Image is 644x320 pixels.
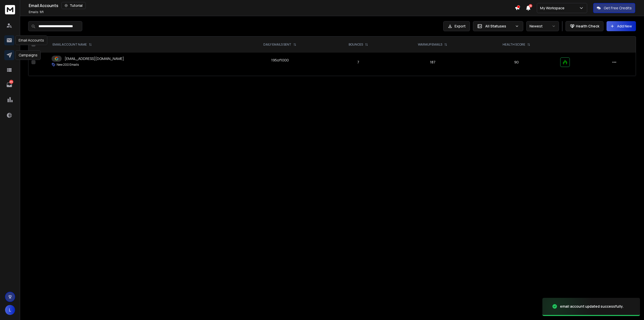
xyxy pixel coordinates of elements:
[263,43,291,47] p: DAILY EMAILS SENT
[540,6,567,11] p: My Workspace
[349,43,363,47] p: BOUNCES
[5,305,15,315] button: L
[418,43,442,47] p: WARMUP EMAILS
[29,2,515,9] div: Email Accounts
[271,58,289,63] div: 195 of 1000
[566,21,603,31] button: Health Check
[443,21,470,31] button: Export
[593,3,635,13] button: Get Free Credits
[560,304,624,309] div: email account updated successfully.
[503,43,525,47] p: HEALTH SCORE
[61,2,86,9] button: Tutorial
[607,21,636,31] button: Add New
[390,53,475,72] td: 187
[604,6,632,11] p: Get Free Credits
[576,24,599,29] p: Health Check
[529,4,532,8] span: 50
[485,24,513,29] p: All Statuses
[475,53,557,72] td: 90
[4,80,14,90] a: 234
[15,35,47,45] div: Email Accounts
[9,80,13,84] p: 234
[15,50,41,60] div: Campaigns
[526,21,559,31] button: Newest
[29,10,44,14] p: Emails :
[65,56,124,61] p: [EMAIL_ADDRESS][DOMAIN_NAME]
[40,10,44,14] span: 1 / 1
[330,60,387,65] p: 7
[53,43,92,47] div: EMAIL ACCOUNT NAME
[57,63,79,67] p: New 200 Emails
